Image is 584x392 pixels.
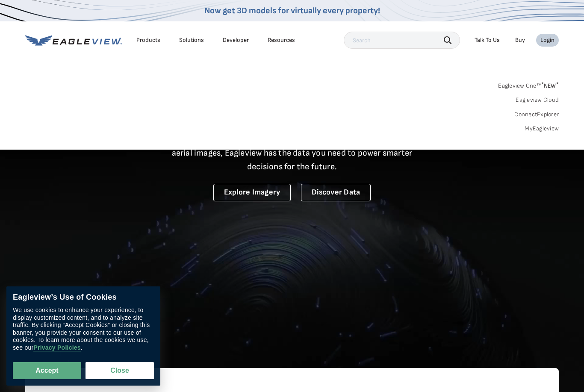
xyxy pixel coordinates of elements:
[344,32,460,49] input: Search
[525,125,559,133] a: MyEagleview
[540,36,555,44] div: Login
[179,36,204,44] div: Solutions
[498,80,559,89] a: Eagleview One™*NEW*
[301,184,371,201] a: Discover Data
[161,133,423,174] p: A new era starts here. Built on more than 3.5 billion high-resolution aerial images, Eagleview ha...
[268,36,295,44] div: Resources
[136,36,160,44] div: Products
[13,307,154,351] div: We use cookies to enhance your experience, to display customized content, and to analyze site tra...
[515,36,525,44] a: Buy
[33,344,80,351] a: Privacy Policies
[204,6,380,16] a: Now get 3D models for virtually every property!
[516,96,559,104] a: Eagleview Cloud
[514,111,559,118] a: ConnectExplorer
[86,362,154,379] button: Close
[13,293,154,302] div: Eagleview’s Use of Cookies
[213,184,291,201] a: Explore Imagery
[541,82,559,89] span: NEW
[475,36,500,44] div: Talk To Us
[223,36,249,44] a: Developer
[13,362,81,379] button: Accept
